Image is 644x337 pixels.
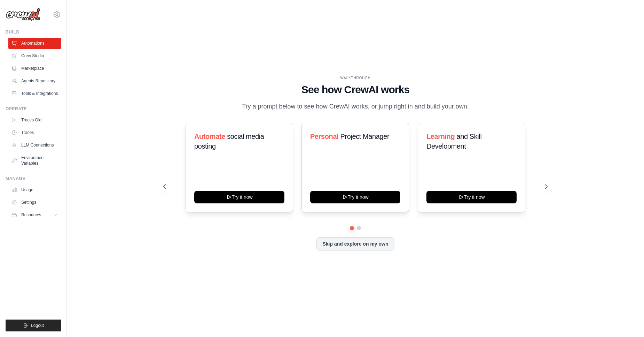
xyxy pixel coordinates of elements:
button: Resources [8,209,61,220]
a: Marketplace [8,63,61,74]
span: and Skill Development [426,133,481,150]
a: Environment Variables [8,152,61,169]
button: Try it now [194,191,284,203]
a: Traces Old [8,114,61,126]
span: Resources [21,212,41,218]
a: Settings [8,197,61,208]
img: Logo [6,8,40,21]
a: Traces [8,127,61,138]
a: Agents Repository [8,75,61,87]
a: Usage [8,184,61,195]
a: Crew Studio [8,50,61,61]
span: Learning [426,133,455,140]
span: social media posting [194,133,264,150]
p: Try a prompt below to see how CrewAI works, or jump right in and build your own. [238,102,472,112]
div: Manage [6,176,61,181]
span: Automate [194,133,225,140]
h1: See how CrewAI works [163,83,548,96]
span: Project Manager [340,133,390,140]
a: LLM Connections [8,140,61,151]
span: Logout [31,323,44,328]
a: Automations [8,38,61,49]
div: WALKTHROUGH [163,75,548,81]
button: Try it now [426,191,517,203]
a: Tools & Integrations [8,88,61,99]
div: Operate [6,106,61,112]
span: Personal [310,133,338,140]
button: Logout [6,320,61,331]
div: Build [6,29,61,35]
button: Try it now [310,191,400,203]
button: Skip and explore on my own [316,237,394,250]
